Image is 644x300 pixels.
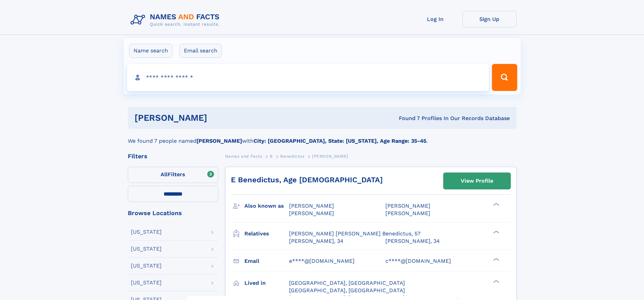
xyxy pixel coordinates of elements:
[270,154,273,159] span: B
[492,257,500,261] div: ❯
[128,167,218,183] label: Filters
[289,230,421,237] a: [PERSON_NAME] [PERSON_NAME] Benedictus, 57
[385,203,430,209] span: [PERSON_NAME]
[131,246,162,252] div: [US_STATE]
[244,255,289,267] h3: Email
[462,11,517,27] a: Sign Up
[244,228,289,239] h3: Relatives
[408,11,462,27] a: Log In
[131,263,162,269] div: [US_STATE]
[135,114,303,122] h1: [PERSON_NAME]
[196,138,242,144] b: [PERSON_NAME]
[492,202,500,207] div: ❯
[385,210,430,216] span: [PERSON_NAME]
[289,280,405,286] span: [GEOGRAPHIC_DATA], [GEOGRAPHIC_DATA]
[492,230,500,234] div: ❯
[461,173,493,189] div: View Profile
[385,237,440,245] a: [PERSON_NAME], 34
[180,44,222,58] label: Email search
[128,210,218,216] div: Browse Locations
[303,115,510,122] div: Found 7 Profiles In Our Records Database
[128,129,517,145] div: We found 7 people named with .
[127,64,489,91] input: search input
[128,153,218,159] div: Filters
[128,11,225,29] img: Logo Names and Facts
[225,152,262,160] a: Names and Facts
[289,203,334,209] span: [PERSON_NAME]
[312,154,348,159] span: [PERSON_NAME]
[270,152,273,160] a: B
[161,171,168,178] span: All
[244,200,289,212] h3: Also known as
[280,152,304,160] a: Benedictus
[129,44,172,58] label: Name search
[289,210,334,216] span: [PERSON_NAME]
[131,280,162,285] div: [US_STATE]
[131,229,162,235] div: [US_STATE]
[492,64,517,91] button: Search Button
[280,154,304,159] span: Benedictus
[254,138,426,144] b: City: [GEOGRAPHIC_DATA], State: [US_STATE], Age Range: 35-45
[289,237,343,245] a: [PERSON_NAME], 34
[231,176,383,184] a: E Benedictus, Age [DEMOGRAPHIC_DATA]
[444,173,510,189] a: View Profile
[244,277,289,289] h3: Lived in
[289,287,405,294] span: [GEOGRAPHIC_DATA], [GEOGRAPHIC_DATA]
[492,279,500,283] div: ❯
